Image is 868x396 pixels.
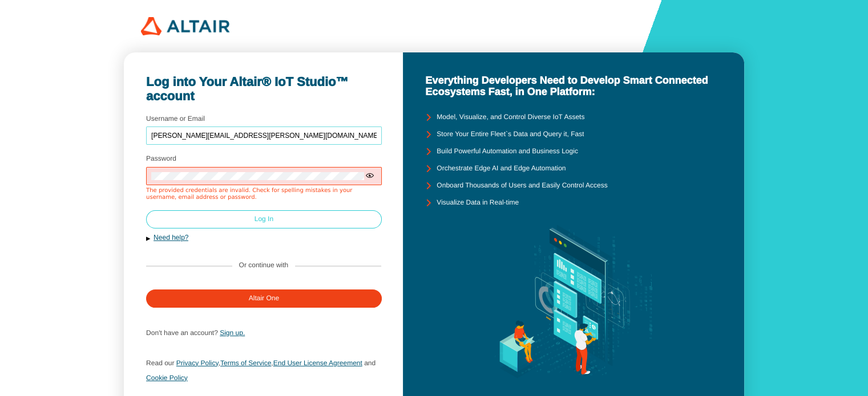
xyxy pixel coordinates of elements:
label: Password [146,154,176,162]
p: , , [146,356,381,385]
unity-typography: Everything Developers Need to Develop Smart Connected Ecosystems Fast, in One Platform: [425,75,722,98]
a: Need help? [154,234,188,242]
span: Read our [146,359,174,367]
unity-typography: Model, Visualize, and Control Diverse IoT Assets [437,113,584,121]
button: Need help? [146,233,381,243]
a: Cookie Policy [146,374,188,382]
a: Terms of Service [220,359,271,367]
unity-typography: Orchestrate Edge AI and Edge Automation [437,165,566,173]
unity-typography: Visualize Data in Real-time [437,199,519,207]
unity-typography: Store Your Entire Fleet`s Data and Query it, Fast [437,130,584,138]
div: The provided credentials are invalid. Check for spelling mistakes in your username, email address... [146,187,382,201]
img: 320px-Altair_logo.png [141,17,229,35]
a: End User License Agreement [273,359,362,367]
unity-typography: Onboard Thousands of Users and Easily Control Access [437,182,607,190]
unity-typography: Build Powerful Automation and Business Logic [437,148,578,156]
unity-typography: Log into Your Altair® IoT Studio™ account [146,75,381,104]
img: background.svg [477,211,670,392]
label: Or continue with [239,262,289,270]
span: Don't have an account? [146,329,218,337]
label: Username or Email [146,115,205,123]
a: Privacy Policy [176,359,219,367]
a: Sign up. [220,329,245,337]
span: and [364,359,376,367]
